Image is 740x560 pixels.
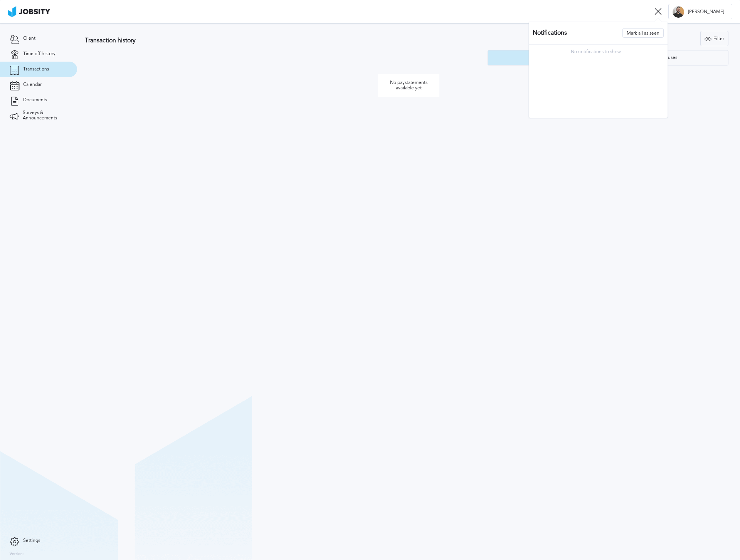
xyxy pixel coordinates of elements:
img: ab4bad089aa723f57921c736e9817d99.png [8,6,50,17]
p: No notifications to show ... [529,49,668,55]
span: Calendar [23,82,42,87]
button: Mark all as seen [622,28,664,38]
div: Mark all as seen [623,29,663,38]
div: J [673,6,684,18]
div: Filter [701,31,728,47]
p: No paystatements available yet [378,74,439,97]
label: Version: [10,552,24,557]
span: Client [23,36,35,41]
h3: Notifications [533,29,567,36]
button: Filter [700,31,728,46]
span: Surveys & Announcements [23,110,67,121]
button: Pay Statement [488,50,608,65]
span: Settings [23,538,40,543]
button: Bonuses [608,50,729,65]
span: Documents [23,97,47,103]
div: Bonuses [656,55,681,60]
span: Time off history [23,51,55,57]
button: J[PERSON_NAME] [668,4,732,19]
span: Transactions [23,67,49,72]
h3: Transaction history [85,37,437,44]
span: [PERSON_NAME] [684,9,728,15]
